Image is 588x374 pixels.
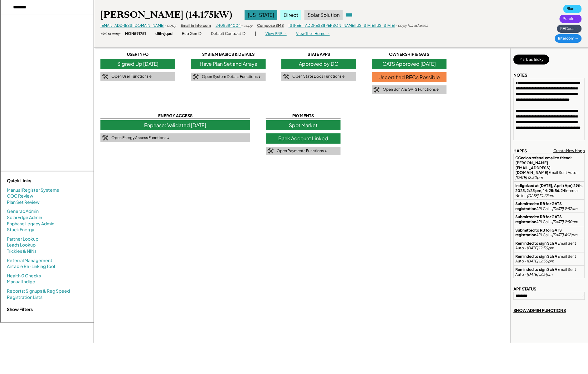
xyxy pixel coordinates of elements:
div: - copy full address [395,23,428,28]
div: Internal Note - [515,183,583,198]
div: Bub Gen ID [182,31,202,36]
div: PAYMENTS [266,113,341,119]
div: API Call - [515,214,583,224]
img: tool-icon.png [373,87,380,93]
img: tool-icon.png [267,148,274,154]
strong: Submitted to RB for GATS registration [515,214,562,224]
strong: Reminded to sign Sch A [515,254,557,259]
div: Quick Links [7,178,69,184]
a: COC Review [7,193,33,199]
div: NON591751 [125,31,146,36]
a: SolarEdge Admin [7,214,42,221]
em: [DATE] 12:50pm [527,246,554,250]
div: Enphase: Validated [DATE] [100,120,250,130]
img: tool-icon.png [102,74,108,79]
div: click to copy: [100,31,120,36]
a: Leads Lookup [7,242,36,248]
div: Email in Intercom [181,23,211,28]
a: 2408384004 [216,23,241,28]
div: Open Payments Functions ↓ [277,148,327,154]
div: | [255,31,256,37]
img: tool-icon.png [102,135,108,141]
div: Blue → [563,5,582,13]
a: Trickies & NINs [7,248,36,254]
strong: Submitted to RB for GATS registration [515,228,562,237]
a: Manual Indigo [7,279,35,285]
a: [STREET_ADDRESS][PERSON_NAME][US_STATE][US_STATE] [289,23,395,28]
strong: Reminded to sign Sch A [515,267,557,272]
div: NOTES [513,72,527,78]
em: [DATE] 9:50am [552,219,578,224]
div: RECbus → [557,25,582,33]
div: Purple → [560,15,582,23]
a: Manual Register Systems [7,187,59,193]
a: Reports: Signups & Reg Speed [7,288,70,294]
div: Solar Solution [304,10,343,20]
em: [DATE] 12:30pm [515,175,543,180]
div: Open Energy Access Functions ↓ [111,135,169,141]
div: USER INFO [100,51,175,57]
div: STATE APPS [281,51,356,57]
strong: Submitted to RB for GATS registration [515,201,562,211]
div: APP STATUS [513,286,536,292]
div: [PERSON_NAME] (14.175kW) [100,9,232,21]
em: [DATE] 12:50pm [527,259,554,263]
div: Uncertified RECs Possible [372,72,447,82]
em: [DATE] 10:25am [527,193,554,198]
div: Open State Docs Functions ↓ [292,74,345,79]
div: API Call - [515,228,583,237]
div: Signed Up [DATE] [100,59,175,69]
a: Enphase Legacy Admin [7,221,54,227]
div: Open Sch A & GATS Functions ↓ [383,87,439,92]
img: tool-icon.png [283,74,289,79]
a: Referral Management [7,257,52,264]
div: Approved by DC [281,59,356,69]
div: HAPPS [513,148,527,154]
div: - copy [164,23,176,28]
div: Open System Details Functions ↓ [202,74,261,79]
div: API Call - [515,201,583,211]
a: Partner Lookup [7,236,38,242]
div: Bank Account Linked [266,133,341,143]
a: Stuck Energy [7,227,34,233]
strong: Indigoized at [DATE], April (Apr) 29th, 2025, 2:25 pm, 14:25:56.24 [515,183,583,193]
img: tool-icon.png [192,74,199,80]
em: [DATE] 9:57am [552,206,577,211]
div: Email Sent Auto - [515,156,583,180]
div: Default Contract ID [211,31,245,36]
div: Open User Functions ↓ [111,74,152,79]
div: - copy [241,23,252,28]
div: Spot Market [266,120,341,130]
div: Email Sent Auto - [515,267,583,277]
div: Create New Happ [553,148,585,154]
a: Airtable Re-Linking Tool [7,263,55,270]
div: View Their Home → [296,31,330,36]
div: GATS Approved [DATE] [372,59,447,69]
em: [DATE] 12:51pm [527,272,552,277]
div: d5hvjqud [155,31,173,36]
div: ENERGY ACCESS [100,113,250,119]
a: Plan Set Review [7,199,40,205]
div: Compose SMS [257,23,284,28]
button: Mark as Tricky [513,55,549,65]
div: OWNERSHIP & GATS [372,51,447,57]
a: Generac Admin [7,208,39,214]
div: Intercom → [555,34,582,43]
em: [DATE] 4:18pm [552,233,577,237]
a: [EMAIL_ADDRESS][DOMAIN_NAME] [100,23,164,28]
div: SHOW ADMIN FUNCTIONS [513,308,566,313]
div: Email Sent Auto - [515,254,583,264]
a: Registration Lists [7,294,42,300]
strong: Show Filters [7,306,33,312]
div: View PRP → [265,31,287,36]
div: Direct [280,10,301,20]
a: Health 0 Checks [7,273,41,279]
div: SYSTEM BASICS & DETAILS [191,51,266,57]
strong: CCed on referral email to friend: [PERSON_NAME][EMAIL_ADDRESS][DOMAIN_NAME] [515,156,573,175]
div: Have Plan Set and Arrays [191,59,266,69]
div: [US_STATE] [245,10,277,20]
div: Email Sent Auto - [515,241,583,251]
strong: Reminded to sign Sch A [515,241,557,246]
